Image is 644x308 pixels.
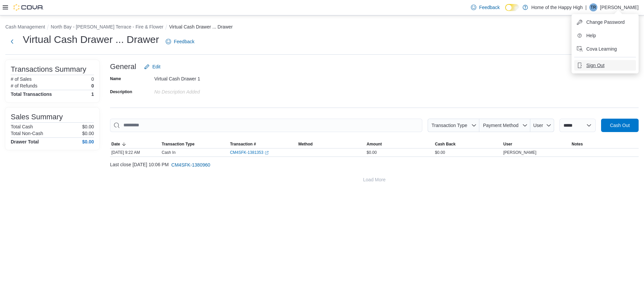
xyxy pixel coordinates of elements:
[589,3,597,11] div: Tom Rishaur
[82,139,94,144] h4: $0.00
[110,89,132,95] label: Description
[434,148,502,157] div: $0.00
[435,141,455,147] span: Cash Back
[82,124,94,129] p: $0.00
[11,83,37,88] h6: # of Refunds
[91,76,94,82] p: 0
[591,3,596,11] span: TR
[431,123,467,128] span: Transaction Type
[229,140,297,148] button: Transaction #
[110,148,160,157] div: [DATE] 9:22 AM
[230,141,256,147] span: Transaction #
[586,46,617,52] span: Cova Learning
[479,119,530,132] button: Payment Method
[601,119,639,132] button: Cash Out
[428,119,479,132] button: Transaction Type
[163,35,197,48] a: Feedback
[162,141,195,147] span: Transaction Type
[169,24,233,29] button: Virtual Cash Drawer ... Drawer
[586,62,604,69] span: Sign Out
[5,35,19,48] button: Next
[574,17,636,27] button: Change Password
[110,119,422,132] input: This is a search bar. As you type, the results lower in the page will automatically filter.
[152,63,160,70] span: Edit
[468,1,502,14] a: Feedback
[574,60,636,71] button: Sign Out
[230,150,269,155] a: CM4SFK-1381353External link
[5,23,639,32] nav: An example of EuiBreadcrumbs
[11,124,33,129] h6: Total Cash
[265,151,269,155] svg: External link
[600,3,639,11] p: [PERSON_NAME]
[434,140,502,148] button: Cash Back
[169,158,213,172] button: CM4SFK-1380960
[11,131,43,136] h6: Total Non-Cash
[154,86,244,95] div: No Description added
[11,113,63,121] h3: Sales Summary
[479,4,499,11] span: Feedback
[586,19,625,25] span: Change Password
[572,141,583,147] span: Notes
[5,24,45,29] button: Cash Management
[110,76,121,81] label: Name
[11,76,32,82] h6: # of Sales
[110,63,136,71] h3: General
[367,150,377,155] span: $0.00
[162,150,175,155] p: Cash In
[51,24,163,29] button: North Bay - [PERSON_NAME] Terrace - Fire & Flower
[142,60,163,73] button: Edit
[297,140,365,148] button: Method
[11,91,52,97] h4: Total Transactions
[367,141,382,147] span: Amount
[23,33,159,46] h1: Virtual Cash Drawer ... Drawer
[363,176,386,183] span: Load More
[154,73,244,81] div: Virtual Cash Drawer 1
[570,140,639,148] button: Notes
[505,4,519,11] input: Dark Mode
[110,140,160,148] button: Date
[111,141,120,147] span: Date
[171,162,210,168] span: CM4SFK-1380960
[530,119,554,132] button: User
[586,32,596,39] span: Help
[11,139,39,144] h4: Drawer Total
[160,140,229,148] button: Transaction Type
[610,122,630,129] span: Cash Out
[110,173,639,186] button: Load More
[483,123,519,128] span: Payment Method
[82,131,94,136] p: $0.00
[298,141,313,147] span: Method
[574,30,636,41] button: Help
[531,3,583,11] p: Home of the Happy High
[91,91,94,97] h4: 1
[365,140,434,148] button: Amount
[174,38,194,45] span: Feedback
[503,141,513,147] span: User
[585,3,587,11] p: |
[110,158,639,172] div: Last close [DATE] 10:06 PM
[13,4,44,11] img: Cova
[574,44,636,54] button: Cova Learning
[503,150,537,155] span: [PERSON_NAME]
[533,123,543,128] span: User
[11,65,86,73] h3: Transactions Summary
[502,140,571,148] button: User
[91,83,94,88] p: 0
